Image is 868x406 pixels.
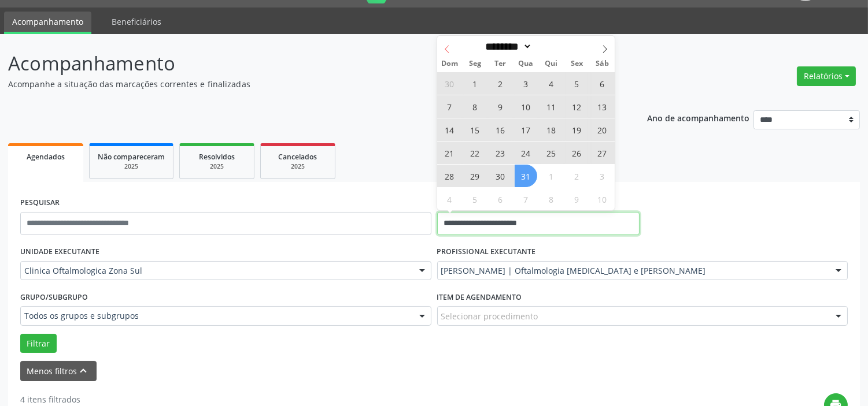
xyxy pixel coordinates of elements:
[515,165,537,187] span: Dezembro 31, 2025
[20,243,99,261] label: UNIDADE EXECUTANTE
[566,95,588,118] span: Dezembro 12, 2025
[20,194,60,212] label: PESQUISAR
[591,165,614,187] span: Janeiro 3, 2026
[540,188,563,210] span: Janeiro 8, 2026
[591,72,614,95] span: Dezembro 6, 2025
[438,165,461,187] span: Dezembro 28, 2025
[489,188,512,210] span: Janeiro 6, 2026
[77,364,90,377] i: keyboard_arrow_up
[489,141,512,164] span: Dezembro 23, 2025
[515,188,537,210] span: Janeiro 7, 2026
[566,188,588,210] span: Janeiro 9, 2026
[24,310,408,322] span: Todos os grupos e subgrupos
[20,393,153,405] div: 4 itens filtrados
[566,118,588,141] span: Dezembro 19, 2025
[515,95,537,118] span: Dezembro 10, 2025
[24,265,408,277] span: Clinica Oftalmologica Zona Sul
[98,162,165,171] div: 2025
[566,72,588,95] span: Dezembro 5, 2025
[797,66,856,86] button: Relatórios
[438,188,461,210] span: Janeiro 4, 2026
[437,243,536,261] label: PROFISSIONAL EXECUTANTE
[540,141,563,164] span: Dezembro 25, 2025
[514,60,539,68] span: Qua
[488,60,514,68] span: Ter
[482,40,533,53] select: Month
[532,40,570,53] input: Year
[540,72,563,95] span: Dezembro 4, 2025
[279,152,317,162] span: Cancelados
[591,188,614,210] span: Janeiro 10, 2026
[464,95,486,118] span: Dezembro 8, 2025
[8,78,604,90] p: Acompanhe a situação das marcações correntes e finalizadas
[104,12,169,32] a: Beneficiários
[8,49,604,78] p: Acompanhamento
[438,141,461,164] span: Dezembro 21, 2025
[437,288,522,306] label: Item de agendamento
[489,72,512,95] span: Dezembro 2, 2025
[438,95,461,118] span: Dezembro 7, 2025
[20,288,88,306] label: Grupo/Subgrupo
[438,118,461,141] span: Dezembro 14, 2025
[591,141,614,164] span: Dezembro 27, 2025
[540,118,563,141] span: Dezembro 18, 2025
[188,162,246,171] div: 2025
[438,72,461,95] span: Novembro 30, 2025
[566,141,588,164] span: Dezembro 26, 2025
[98,152,165,162] span: Não compareceram
[538,60,564,68] span: Qui
[464,165,486,187] span: Dezembro 29, 2025
[589,60,615,68] span: Sáb
[591,95,614,118] span: Dezembro 13, 2025
[515,118,537,141] span: Dezembro 17, 2025
[437,60,463,68] span: Dom
[489,95,512,118] span: Dezembro 9, 2025
[20,361,97,381] button: Menos filtroskeyboard_arrow_up
[489,118,512,141] span: Dezembro 16, 2025
[564,60,589,68] span: Sex
[441,265,825,277] span: [PERSON_NAME] | Oftalmologia [MEDICAL_DATA] e [PERSON_NAME]
[591,118,614,141] span: Dezembro 20, 2025
[540,95,563,118] span: Dezembro 11, 2025
[464,188,486,210] span: Janeiro 5, 2026
[269,162,327,171] div: 2025
[199,152,235,162] span: Resolvidos
[464,141,486,164] span: Dezembro 22, 2025
[4,12,91,34] a: Acompanhamento
[647,110,749,125] p: Ano de acompanhamento
[464,118,486,141] span: Dezembro 15, 2025
[464,72,486,95] span: Dezembro 1, 2025
[20,334,57,353] button: Filtrar
[540,165,563,187] span: Janeiro 1, 2026
[515,72,537,95] span: Dezembro 3, 2025
[489,165,512,187] span: Dezembro 30, 2025
[463,60,488,68] span: Seg
[515,141,537,164] span: Dezembro 24, 2025
[441,310,538,322] span: Selecionar procedimento
[27,152,65,162] span: Agendados
[566,165,588,187] span: Janeiro 2, 2026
